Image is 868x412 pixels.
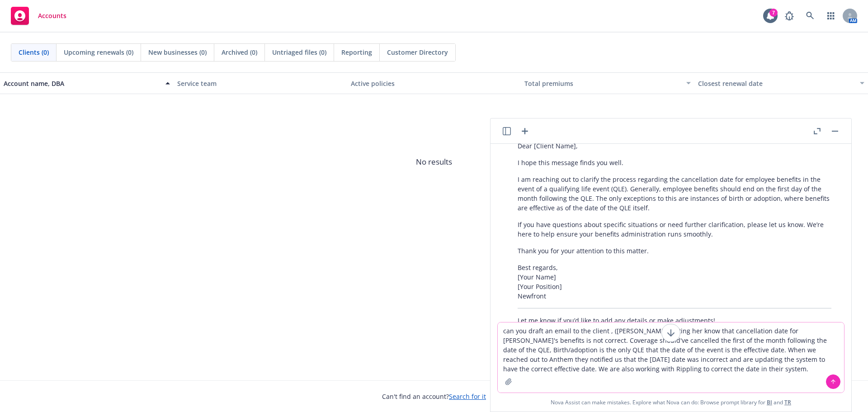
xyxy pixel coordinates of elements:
[551,393,791,412] span: Nova Assist can make mistakes. Explore what Nova can do: Browse prompt library for and
[518,263,831,301] p: Best regards, [Your Name] [Your Position] Newfront
[801,7,819,25] a: Search
[351,79,517,88] div: Active policies
[19,47,49,57] span: Clients (0)
[222,47,257,57] span: Archived (0)
[498,322,844,393] textarea: can you draft an email to the client , ([PERSON_NAME]) letting her know that cancellation date fo...
[518,316,831,325] p: Let me know if you’d like to add any details or make adjustments!
[822,7,840,25] a: Switch app
[272,47,326,57] span: Untriaged files (0)
[7,3,70,28] a: Accounts
[694,72,868,94] button: Closest renewal date
[521,72,694,94] button: Total premiums
[780,7,798,25] a: Report a Bug
[341,47,372,57] span: Reporting
[148,47,207,57] span: New businesses (0)
[767,398,772,406] a: BI
[347,72,521,94] button: Active policies
[769,9,778,17] div: 7
[387,47,448,57] span: Customer Directory
[524,79,681,88] div: Total premiums
[518,175,831,213] p: I am reaching out to clarify the process regarding the cancellation date for employee benefits in...
[174,72,347,94] button: Service team
[382,392,486,401] span: Can't find an account?
[784,398,791,406] a: TR
[177,79,344,88] div: Service team
[38,12,66,19] span: Accounts
[449,392,486,401] a: Search for it
[518,220,831,239] p: If you have questions about specific situations or need further clarification, please let us know...
[4,79,160,88] div: Account name, DBA
[518,141,831,151] p: Dear [Client Name],
[518,246,831,256] p: Thank you for your attention to this matter.
[518,158,831,167] p: I hope this message finds you well.
[64,47,133,57] span: Upcoming renewals (0)
[698,79,854,88] div: Closest renewal date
